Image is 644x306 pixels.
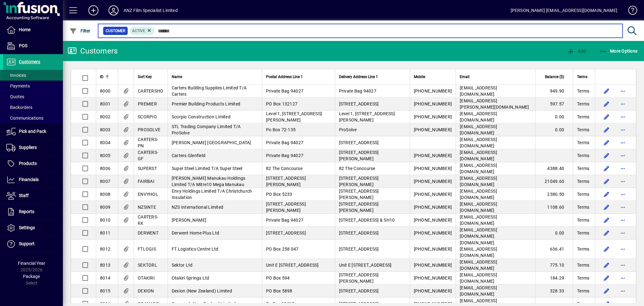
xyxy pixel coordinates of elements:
span: PREMIER [138,101,157,106]
span: Home [19,27,31,32]
span: [EMAIL_ADDRESS][DOMAIN_NAME] [460,201,497,213]
span: [STREET_ADDRESS][PERSON_NAME] [266,201,306,213]
span: [STREET_ADDRESS][PERSON_NAME] [339,150,379,161]
span: [PHONE_NUMBER] [414,127,452,132]
span: ID [100,73,103,80]
a: Invoices [3,70,63,81]
span: SEKTORL [138,263,157,268]
span: SUPERST [138,166,157,171]
td: 0.00 [535,227,573,240]
span: Pick and Pack [19,129,46,134]
span: FAIRBAI [138,179,154,184]
td: 775.10 [535,259,573,272]
button: More options [618,189,628,199]
button: More options [618,99,628,109]
div: ID [100,73,114,80]
button: Add [565,45,587,57]
button: Edit [602,112,612,122]
span: PO Box 132127 [266,101,297,106]
span: Terms [577,178,589,184]
td: 1108.60 [535,201,573,214]
button: More options [618,112,628,122]
span: 8013 [100,263,110,268]
span: [EMAIL_ADDRESS][DOMAIN_NAME] [460,163,497,174]
span: [PHONE_NUMBER] [414,205,452,210]
span: [STREET_ADDRESS][PERSON_NAME] [339,176,379,187]
span: [STREET_ADDRESS] [339,288,379,293]
span: Terms [577,127,589,133]
span: [EMAIL_ADDRESS][DOMAIN_NAME] [460,111,497,122]
button: More options [618,244,628,254]
a: Payments [3,81,63,91]
td: 328.33 [535,285,573,297]
span: 8001 [100,101,110,106]
span: Unit E [STREET_ADDRESS] [266,263,319,268]
span: ENVYHOL [138,192,158,197]
span: Terms [577,88,589,94]
button: Edit [602,163,612,173]
span: Private Bag 94027 [339,88,376,93]
span: Active [132,29,145,33]
span: [EMAIL_ADDRESS][DOMAIN_NAME] [460,124,497,135]
span: Level 1, [STREET_ADDRESS][PERSON_NAME] [339,111,395,122]
span: Terms [577,246,589,252]
td: 597.57 [535,98,573,110]
span: [STREET_ADDRESS] [339,246,379,252]
button: More Options [598,45,639,57]
span: Terms [577,204,589,210]
span: Postal Address Line 1 [266,73,303,80]
span: [PHONE_NUMBER] [414,114,452,119]
span: Super Steel Limited T/A Super Steel [172,166,242,171]
span: DERWENT [138,230,158,235]
span: [EMAIL_ADDRESS][DOMAIN_NAME] [460,137,497,148]
span: Derwent Home Plus Ltd [172,230,219,235]
span: Payments [6,83,30,88]
a: Backorders [3,102,63,113]
span: [PHONE_NUMBER] [414,179,452,184]
td: 0.00 [535,123,573,136]
button: More options [618,202,628,212]
span: [PHONE_NUMBER] [414,288,452,293]
span: Sort Key [138,73,152,80]
span: ProSolve [339,127,357,132]
button: More options [618,176,628,186]
td: 21049.60 [535,175,573,188]
span: [EMAIL_ADDRESS][DOMAIN_NAME] [460,227,497,239]
button: Edit [602,286,612,296]
span: Terms [577,139,589,146]
button: Filter [68,25,92,37]
a: Home [3,22,63,38]
button: Edit [602,202,612,212]
button: More options [618,286,628,296]
span: 8004 [100,140,110,145]
span: CARTERS-GF [138,150,158,161]
span: STL Trading Company Limited T/A ProSolve [172,124,241,135]
span: Customers [19,59,40,64]
span: Terms [577,275,589,281]
span: Otakiri Springs Ltd [172,275,209,280]
span: 82 The Concourse [339,166,375,171]
span: [STREET_ADDRESS] & SH10 [339,218,395,223]
span: 8008 [100,192,110,197]
mat-chip: Activation Status: Active [130,27,155,35]
a: Support [3,236,63,252]
button: More options [618,163,628,173]
div: Customers [68,46,118,56]
span: POS [19,43,27,48]
td: 184.29 [535,272,573,285]
span: PROSOLVE [138,127,160,132]
span: Private Bag 94027 [266,218,303,223]
span: [PERSON_NAME] [172,218,206,223]
span: Filter [69,28,91,33]
span: Terms [577,73,587,80]
td: 4388.40 [535,162,573,175]
span: Carters Glenfield [172,153,205,158]
span: Terms [577,262,589,268]
span: Staff [19,193,29,198]
span: Terms [577,152,589,159]
span: Terms [577,101,589,107]
button: Edit [602,189,612,199]
a: Reports [3,204,63,220]
a: Settings [3,220,63,236]
button: Edit [602,99,612,109]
